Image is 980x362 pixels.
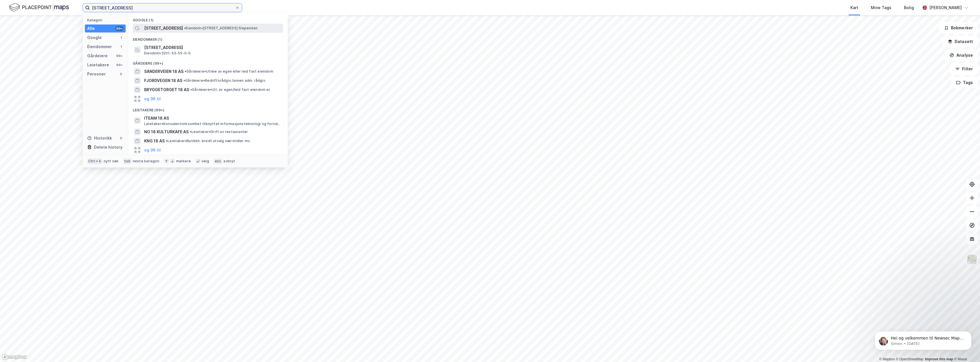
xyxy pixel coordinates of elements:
div: Leietakere (99+) [128,103,288,114]
button: Analyse [945,50,978,61]
div: nytt søk [104,159,119,163]
button: Tags [951,77,978,88]
div: Leietakere [87,62,109,68]
div: Google [87,34,102,41]
span: Eiendom • [STREET_ADDRESS] Slependen [184,26,258,30]
span: [STREET_ADDRESS] [144,25,183,32]
span: BRYGGETORGET 18 AS [144,86,189,93]
div: esc [214,158,222,164]
div: Delete history [94,144,122,151]
span: KNG 18 AS [144,138,165,144]
a: Improve this map [925,357,953,361]
span: Leietaker • Drift av restauranter [190,130,248,134]
button: Datasett [943,36,978,47]
img: Z [967,254,977,265]
div: Historikk [87,135,112,142]
span: Leietaker • Konsulentvirksomhet tilknyttet informasjonsteknologi og forvaltning og drift av IT-sy... [144,122,282,126]
button: Bokmerker [939,22,978,34]
div: Personer [87,71,106,77]
span: FJORDVEGEN 18 AS [144,77,182,84]
span: • [166,139,168,143]
div: 99+ [115,26,123,31]
div: velg [201,159,209,163]
div: 1 [119,44,123,49]
span: [STREET_ADDRESS] [144,44,281,51]
span: SANDERVEIEN 18 AS [144,68,183,75]
button: og 96 til [144,147,161,154]
div: Ctrl + k [87,158,103,164]
button: og 96 til [144,95,161,102]
span: Leietaker • Butikkh. bredt utvalg nær.midler mv. [166,139,251,143]
div: Kategori [87,18,126,22]
span: • [183,78,185,83]
span: • [184,26,186,30]
span: NO 18 KULTURKAFE AS [144,128,189,135]
div: Gårdeiere (99+) [128,57,288,67]
div: [PERSON_NAME] [929,4,962,11]
div: avbryt [223,159,235,163]
a: Mapbox [879,357,895,361]
span: ITEAM 18 AS [144,115,281,122]
span: • [190,87,192,92]
a: OpenStreetMap [896,357,924,361]
div: Google (1) [128,13,288,24]
div: 99+ [115,54,123,58]
div: 99+ [115,63,123,67]
button: Filter [950,63,978,75]
div: Mine Tags [871,4,891,11]
div: Eiendommer [87,43,112,50]
div: markere [176,159,191,163]
div: Eiendommer (1) [128,33,288,43]
span: Eiendom • 3201-53-55-0-0 [144,51,191,56]
div: 1 [119,35,123,40]
div: 0 [119,136,123,140]
div: tab [123,158,132,164]
iframe: Intercom notifications message [866,319,980,359]
span: Gårdeiere • Utl. av egen/leid fast eiendom el. [190,87,271,92]
span: Gårdeiere • Bedriftsrådgiv./annen adm. rådgiv. [183,78,266,83]
a: Mapbox homepage [2,354,27,360]
div: Alle [87,25,95,32]
div: Kart [850,4,858,11]
div: 0 [119,72,123,76]
span: • [190,130,191,134]
span: Gårdeiere • Utleie av egen eller leid fast eiendom [185,69,273,74]
img: logo.f888ab2527a4732fd821a326f86c7f29.svg [9,3,69,13]
div: Gårdeiere [87,52,108,59]
span: • [185,69,186,73]
div: Bolig [904,4,914,11]
div: neste kategori [133,159,160,163]
input: Søk på adresse, matrikkel, gårdeiere, leietakere eller personer [90,3,235,12]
